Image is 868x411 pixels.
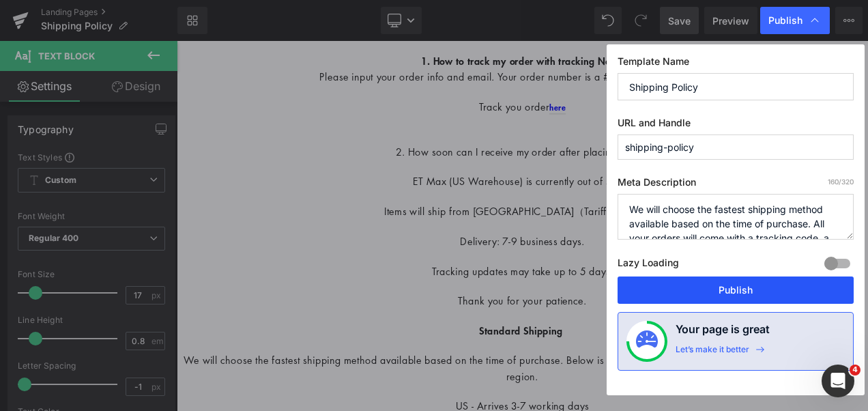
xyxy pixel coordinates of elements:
[445,72,465,87] a: here
[676,344,749,362] div: Let’s make it better
[618,117,854,134] label: URL and Handle
[618,55,854,73] label: Template Name
[636,330,658,352] img: onboarding-status.svg
[822,365,854,397] iframe: Intercom live chat
[291,15,534,31] strong: 1. How to track my order with tracking No.？
[618,176,854,194] label: Meta Description
[768,14,802,27] span: Publish
[676,321,770,344] h4: Your page is great
[618,194,854,240] textarea: We will choose the fastest shipping method available based on the time of purchase. All your orde...
[618,277,854,304] button: Publish
[850,365,860,375] span: 4
[618,254,679,277] label: Lazy Loading
[361,337,461,354] strong: Standard Shipping
[828,178,854,186] span: /320
[828,178,839,186] span: 160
